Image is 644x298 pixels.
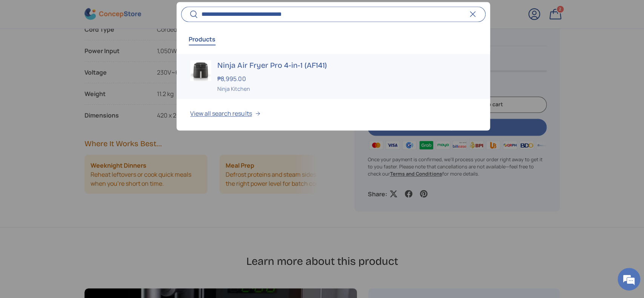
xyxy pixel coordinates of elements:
[44,95,104,171] span: We're online!
[177,99,490,130] button: View all search results
[217,75,247,83] strong: ₱8,995.00
[217,85,476,93] div: Ninja Kitchen
[217,60,476,70] h3: Ninja Air Fryer Pro 4-in-1 (AF141)
[4,206,144,232] textarea: Type your message and hit 'Enter'
[124,4,142,22] div: Minimize live chat window
[190,60,211,81] img: https://concepstore.ph/products/ninja-air-fryer-pro-4-in-1-af141
[39,42,127,52] div: Chat with us now
[177,54,490,99] a: https://concepstore.ph/products/ninja-air-fryer-pro-4-in-1-af141 Ninja Air Fryer Pro 4-in-1 (AF14...
[189,31,215,48] button: Products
